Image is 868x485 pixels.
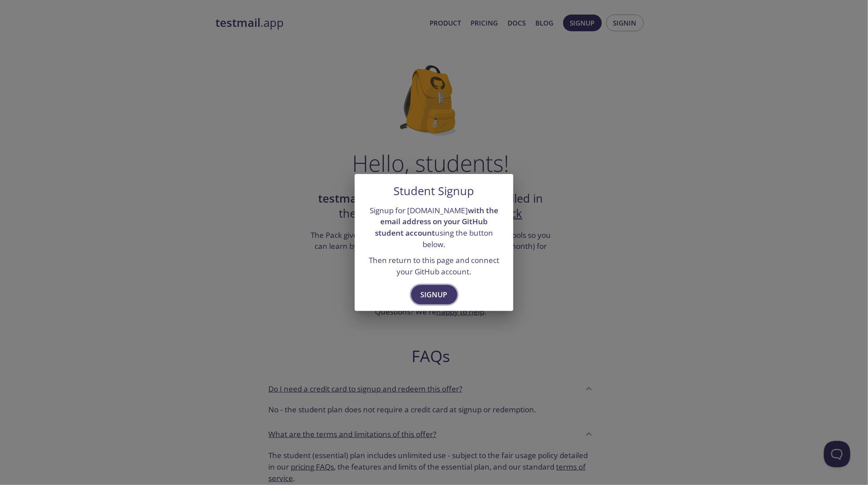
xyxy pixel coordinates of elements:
[375,205,498,238] strong: with the email address on your GitHub student account
[411,285,457,304] button: Signup
[365,205,503,250] p: Signup for [DOMAIN_NAME] using the button below.
[365,255,503,277] p: Then return to this page and connect your GitHub account.
[394,185,475,198] h5: Student Signup
[421,289,448,301] span: Signup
